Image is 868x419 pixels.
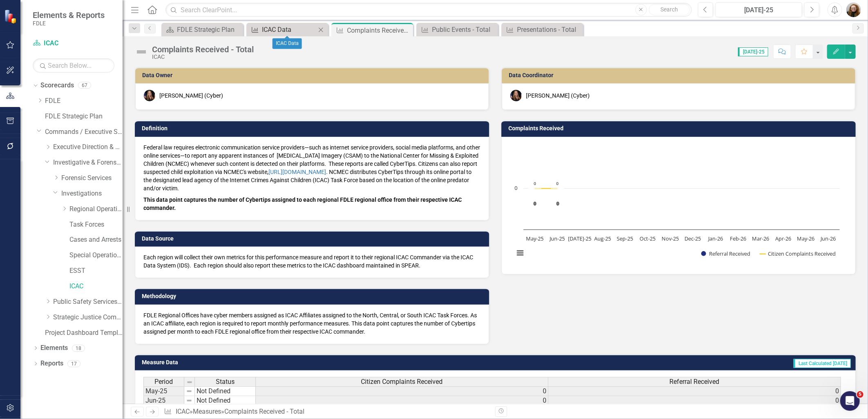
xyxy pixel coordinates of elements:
div: Chart. Highcharts interactive chart. [510,143,847,266]
text: 0 [534,201,536,206]
div: [PERSON_NAME] (Cyber) [526,91,590,100]
a: Investigative & Forensic Services Command [53,158,123,167]
text: Dec-25 [685,235,701,242]
a: Cases and Arrests [69,235,123,245]
a: [URL][DOMAIN_NAME] [268,169,326,175]
span: Search [660,6,678,13]
div: FDLE Strategic Plan [177,25,241,35]
div: ICAC Data [262,25,316,35]
span: [DATE]-25 [738,47,768,56]
img: ClearPoint Strategy [4,9,18,23]
a: ESST [69,266,123,276]
div: 18 [72,345,85,352]
a: ICAC [33,39,114,48]
a: Public Events - Total [418,25,496,35]
a: Special Operations Team [69,251,123,260]
h3: Data Coordinator [509,72,851,78]
a: Task Forces [69,220,123,230]
a: Executive Direction & Business Support [53,143,123,152]
span: 5 [857,391,864,398]
p: FDLE Regional Offices have cyber members assigned as ICAC Affiliates assigned to the North, Centr... [143,311,481,336]
td: 0 [256,396,548,406]
h3: Measure Data [142,359,415,366]
span: Elements & Reports [33,10,105,20]
div: Complaints Received - Total [347,25,411,36]
p: Federal law requires electronic communication service providers—such as internet service provider... [143,143,481,194]
div: [DATE]-25 [718,5,799,15]
svg: Interactive chart [510,143,844,266]
td: Jun-25 [143,396,184,406]
img: Molly Akin [144,90,155,101]
button: [DATE]-25 [716,2,802,17]
text: [DATE]-25 [568,235,592,242]
img: 8DAGhfEEPCf229AAAAAElFTkSuQmCC [186,397,192,404]
input: Search ClearPoint... [166,3,692,17]
text: Aug-25 [594,235,611,242]
text: Sep-25 [617,235,633,242]
div: ICAC [152,54,254,60]
div: Complaints Received - Total [224,408,304,415]
text: Citizen Complaints Received [768,250,836,257]
span: Last Calculated [DATE] [794,359,851,368]
div: ICAC Data [273,38,302,49]
div: Presentations - Total [517,25,581,35]
span: Period [155,378,173,386]
img: Molly Akin [510,90,522,101]
a: FDLE Strategic Plan [45,112,123,121]
a: Project Dashboard Template [45,328,123,338]
div: 67 [78,82,91,89]
img: 8DAGhfEEPCf229AAAAAElFTkSuQmCC [186,388,192,394]
td: Not Defined [195,386,256,396]
text: Oct-25 [640,235,656,242]
p: Each region will collect their own metrics for this performance measure and report it to their re... [143,253,481,270]
text: Mar-26 [752,235,770,242]
button: Search [649,4,690,16]
div: » » [164,407,489,417]
text: Feb-26 [730,235,746,242]
iframe: Intercom live chat [840,391,860,411]
a: ICAC [69,282,123,291]
strong: This data point captures the number of Cybertips assigned to each regional FDLE regional office f... [143,196,462,211]
span: Citizen Complaints Received [361,378,443,386]
text: Apr-26 [775,235,791,242]
a: FDLE Strategic Plan [163,25,241,35]
text: Nov-25 [662,235,679,242]
img: Jennifer Siddoway [846,2,861,17]
h3: Data Source [142,236,485,242]
a: FDLE [45,96,123,106]
td: 0 [256,386,548,396]
a: Reports [40,359,63,368]
td: May-25 [143,386,184,396]
g: Referral Received, series 1 of 2. Bar series with 14 bars. [528,147,829,189]
img: Not Defined [135,45,148,58]
span: Referral Received [670,378,720,386]
text: 0 [534,181,536,186]
a: Public Safety Services Command [53,297,123,307]
text: Jun-25 [549,235,565,242]
button: Show Citizen Complaints Received [760,250,837,257]
button: View chart menu, Chart [514,247,526,259]
text: Jun-26 [820,235,836,242]
a: Forensic Services [61,174,123,183]
h3: Definition [142,125,485,131]
a: Commands / Executive Support Branch [45,127,123,137]
input: Search Below... [33,58,114,73]
div: Complaints Received - Total [152,45,254,54]
small: FDLE [33,20,105,27]
button: Show Referral Received [701,250,752,257]
a: ICAC [176,408,190,415]
text: 0 [515,184,517,192]
a: Elements [40,343,68,353]
a: Strategic Justice Command [53,313,123,322]
a: Measures [193,408,221,415]
td: Not Defined [195,396,256,406]
h3: Methodology [142,293,485,299]
td: 0 [548,396,841,406]
span: Status [216,378,235,386]
text: May-25 [526,235,544,242]
td: 0 [548,386,841,396]
div: 17 [67,360,81,367]
a: Scorecards [40,81,74,90]
a: Investigations [61,189,123,198]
